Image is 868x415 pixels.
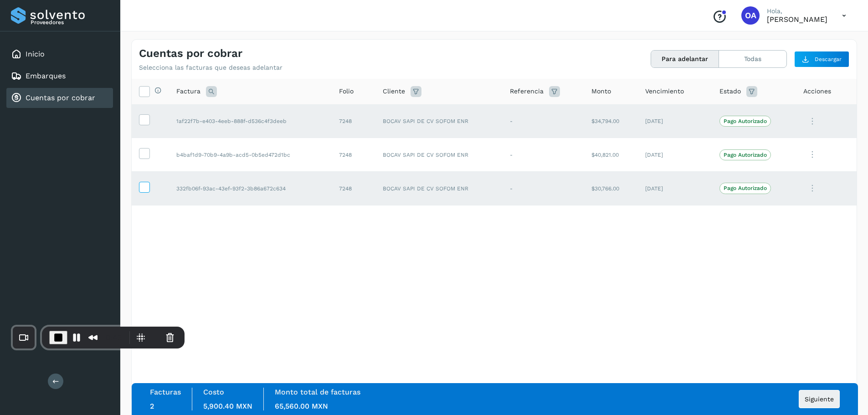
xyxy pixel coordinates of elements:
p: Pago Autorizado [724,118,767,124]
span: Acciones [803,87,831,96]
span: Cliente [383,87,405,96]
span: Descargar [815,55,842,63]
span: Referencia [510,87,544,96]
button: Descargar [794,51,849,67]
a: Cuentas por cobrar [26,93,95,102]
button: Todas [719,51,786,67]
td: - [503,172,585,205]
td: $30,766.00 [584,172,638,205]
button: Siguiente [799,390,840,408]
td: 332fb06f-93ac-43ef-93f2-3b86a672c634 [169,172,332,205]
td: [DATE] [638,138,712,172]
td: [DATE] [638,172,712,205]
td: 7248 [332,104,375,138]
span: Vencimiento [645,87,684,96]
p: Selecciona las facturas que deseas adelantar [139,64,282,72]
label: Facturas [150,388,181,396]
td: 7248 [332,172,375,205]
span: Monto [591,87,611,96]
td: BOCAV SAPI DE CV SOFOM ENR [375,104,503,138]
td: - [503,104,585,138]
p: Proveedores [31,19,109,26]
td: b4baf1d9-70b9-4a9b-acd5-0b5ed472d1bc [169,138,332,172]
p: Hola, [767,7,827,15]
td: 1af22f7b-e403-4eeb-888f-d536c4f3deeb [169,104,332,138]
div: Embarques [6,66,113,86]
span: 5,900.40 MXN [203,402,252,410]
label: Costo [203,388,224,396]
td: BOCAV SAPI DE CV SOFOM ENR [375,138,503,172]
span: 65,560.00 MXN [275,402,328,410]
td: BOCAV SAPI DE CV SOFOM ENR [375,172,503,205]
div: Inicio [6,44,113,64]
p: Pago Autorizado [724,185,767,191]
span: Folio [339,87,354,96]
span: Siguiente [805,396,834,402]
label: Monto total de facturas [275,388,360,396]
td: $40,821.00 [584,138,638,172]
p: Pago Autorizado [724,152,767,158]
span: 2 [150,402,154,410]
td: 7248 [332,138,375,172]
div: Cuentas por cobrar [6,88,113,108]
p: OSCAR ARZATE LEIJA [767,15,827,24]
td: $34,794.00 [584,104,638,138]
a: Embarques [26,72,66,80]
td: [DATE] [638,104,712,138]
span: Estado [719,87,741,96]
td: - [503,138,585,172]
h4: Cuentas por cobrar [139,47,242,60]
span: Factura [176,87,200,96]
button: Para adelantar [651,51,719,67]
a: Inicio [26,50,45,58]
